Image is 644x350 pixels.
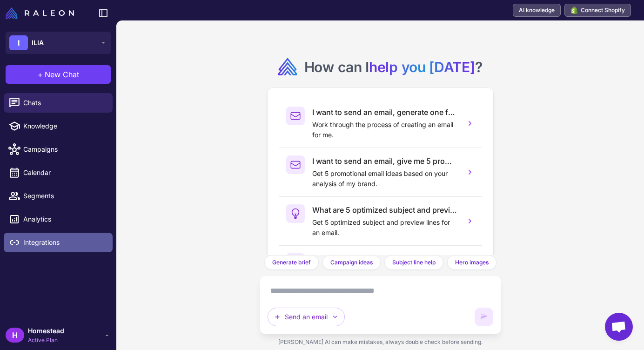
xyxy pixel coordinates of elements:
span: Segments [23,191,105,201]
span: Chats [23,98,105,108]
a: Analytics [4,209,113,229]
span: Knowledge [23,121,105,131]
p: Work through the process of creating an email for me. [312,120,458,140]
button: Generate brief [264,255,319,270]
span: Subject line help [392,258,436,267]
h3: I want to send an email, give me 5 promotional email ideas. [312,155,458,167]
a: Chats [4,93,113,113]
a: Integrations [4,233,113,252]
button: Hero images [447,255,496,270]
p: Get 5 promotional email ideas based on your analysis of my brand. [312,168,458,189]
h3: I want to send an email, generate one for me [312,107,458,118]
button: Send an email [268,308,345,326]
span: + [38,69,43,80]
button: Campaign ideas [322,255,381,270]
a: Calendar [4,163,113,182]
button: Subject line help [384,255,443,270]
span: Hero images [455,258,489,267]
span: Integrations [23,237,105,248]
div: [PERSON_NAME] AI can make mistakes, always double check before sending. [260,334,501,350]
span: Active Plan [28,336,64,344]
a: Segments [4,186,113,206]
span: Homestead [28,326,64,336]
a: Open chat [605,313,633,341]
span: Campaigns [23,144,105,155]
h3: Give me 5 educational ideas for emails [312,253,458,264]
div: H [6,328,24,343]
button: +New Chat [6,65,111,84]
span: New Chat [45,69,79,80]
button: IILIA [6,32,111,54]
span: help you [DATE] [369,59,475,75]
a: Campaigns [4,140,113,159]
a: Knowledge [4,116,113,136]
span: Analytics [23,214,105,224]
span: Connect Shopify [581,6,625,14]
p: Get 5 optimized subject and preview lines for an email. [312,217,458,238]
h3: What are 5 optimized subject and preview lines for an email? [312,204,458,215]
span: Calendar [23,168,105,178]
img: Raleon Logo [6,7,74,19]
span: Generate brief [272,258,311,267]
button: Connect Shopify [564,4,631,17]
div: I [9,35,28,50]
span: ILIA [32,38,44,48]
a: AI knowledge [513,4,561,17]
span: Campaign ideas [330,258,373,267]
h2: How can I ? [304,58,483,76]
